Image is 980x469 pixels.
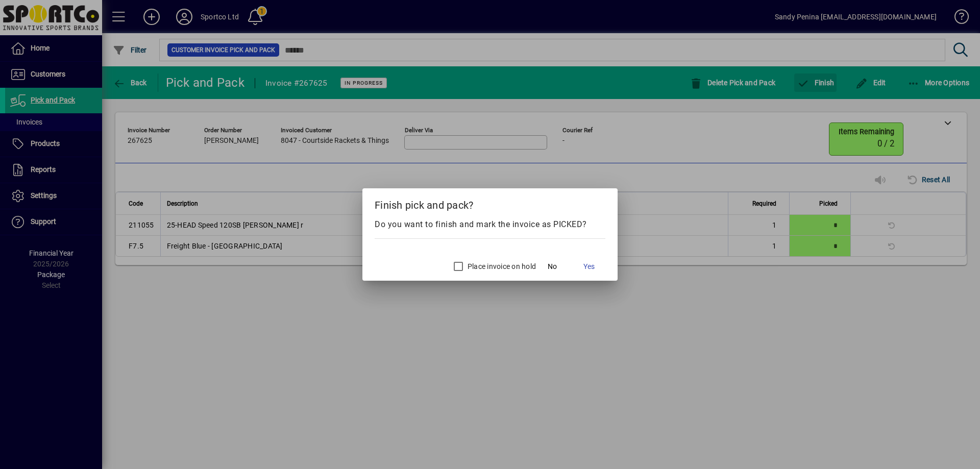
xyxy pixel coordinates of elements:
[548,261,557,272] span: No
[536,257,569,276] button: No
[583,261,595,272] span: Yes
[465,261,536,271] label: Place invoice on hold
[375,218,605,231] div: Do you want to finish and mark the invoice as PICKED?
[573,257,605,276] button: Yes
[362,188,618,218] h2: Finish pick and pack?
